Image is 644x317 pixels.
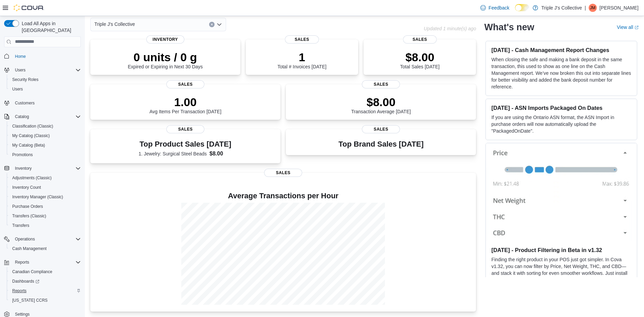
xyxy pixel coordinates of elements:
[10,141,48,149] a: My Catalog (Beta)
[149,95,221,109] p: 1.00
[7,221,84,230] button: Transfers
[149,95,221,114] div: Avg Items Per Transaction [DATE]
[10,296,50,304] a: [US_STATE] CCRS
[15,312,30,317] span: Settings
[10,132,53,140] a: My Catalog (Classic)
[10,221,32,230] a: Transfers
[10,277,81,285] span: Dashboards
[7,192,84,202] button: Inventory Manager (Classic)
[12,86,23,92] span: Users
[1,65,84,75] button: Users
[12,164,81,172] span: Inventory
[424,26,476,31] p: Updated 1 minute(s) ago
[12,52,81,61] span: Home
[7,131,84,140] button: My Catalog (Classic)
[1,98,84,108] button: Customers
[12,113,32,121] button: Catalog
[362,125,400,133] span: Sales
[209,22,215,27] button: Clear input
[600,4,639,12] p: [PERSON_NAME]
[12,77,38,82] span: Security Roles
[139,150,207,157] dt: 1. Jewelry: Surgical Steel Beads
[10,76,81,84] span: Security Roles
[484,22,534,33] h2: What's new
[10,268,55,276] a: Canadian Compliance
[12,258,81,266] span: Reports
[351,95,411,114] div: Transaction Average [DATE]
[7,121,84,131] button: Classification (Classic)
[1,112,84,121] button: Catalog
[10,202,46,211] a: Purchase Orders
[12,66,28,74] button: Users
[15,100,35,106] span: Customers
[491,56,631,90] p: When closing the safe and making a bank deposit in the same transaction, this used to show as one...
[491,114,631,134] p: If you are using the Ontario ASN format, the ASN Import in purchase orders will now automatically...
[338,140,424,148] h3: Top Brand Sales [DATE]
[15,114,29,119] span: Catalog
[10,296,81,304] span: Washington CCRS
[12,123,53,129] span: Classification (Classic)
[10,141,81,149] span: My Catalog (Beta)
[12,113,81,121] span: Catalog
[12,66,81,74] span: Users
[491,104,631,111] h3: [DATE] - ASN Imports Packaged On Dates
[400,50,440,64] p: $8.00
[491,247,631,253] h3: [DATE] - Product Filtering in Beta in v1.32
[15,236,35,242] span: Operations
[362,80,400,88] span: Sales
[10,122,56,130] a: Classification (Classic)
[146,35,184,44] span: Inventory
[491,256,631,290] p: Finding the right product in your POS just got simpler. In Cova v1.32, you can now filter by Pric...
[15,260,29,265] span: Reports
[12,204,43,209] span: Purchase Orders
[10,212,81,220] span: Transfers (Classic)
[10,174,81,182] span: Adjustments (Classic)
[166,80,204,88] span: Sales
[10,287,29,295] a: Reports
[10,202,81,211] span: Purchase Orders
[10,268,81,276] span: Canadian Compliance
[12,194,63,200] span: Inventory Manager (Classic)
[12,279,39,284] span: Dashboards
[10,85,81,93] span: Users
[10,221,81,230] span: Transfers
[515,11,515,12] span: Dark Mode
[12,269,52,274] span: Canadian Compliance
[12,143,45,148] span: My Catalog (Beta)
[515,4,529,11] input: Dark Mode
[10,151,81,159] span: Promotions
[12,298,48,303] span: [US_STATE] CCRS
[12,288,26,294] span: Reports
[1,257,84,267] button: Reports
[400,50,440,69] div: Total Sales [DATE]
[10,193,66,201] a: Inventory Manager (Classic)
[12,133,50,138] span: My Catalog (Classic)
[10,193,81,201] span: Inventory Manager (Classic)
[585,4,586,12] p: |
[634,26,639,30] svg: External link
[7,211,84,221] button: Transfers (Classic)
[12,52,29,61] a: Home
[277,50,326,69] div: Total # Invoices [DATE]
[12,152,33,157] span: Promotions
[14,4,44,11] img: Cova
[94,20,135,28] span: Triple J's Collective
[12,235,81,243] span: Operations
[15,54,26,59] span: Home
[7,244,84,253] button: Cash Management
[12,223,29,228] span: Transfers
[12,175,52,181] span: Adjustments (Classic)
[403,35,437,44] span: Sales
[1,164,84,173] button: Inventory
[217,22,222,27] button: Open list of options
[10,212,49,220] a: Transfers (Classic)
[12,99,37,107] a: Customers
[139,140,232,148] h3: Top Product Sales [DATE]
[19,20,81,34] span: Load All Apps in [GEOGRAPHIC_DATA]
[166,125,204,133] span: Sales
[7,267,84,277] button: Canadian Compliance
[12,185,41,190] span: Inventory Count
[7,84,84,94] button: Users
[7,286,84,296] button: Reports
[478,1,512,15] a: Feedback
